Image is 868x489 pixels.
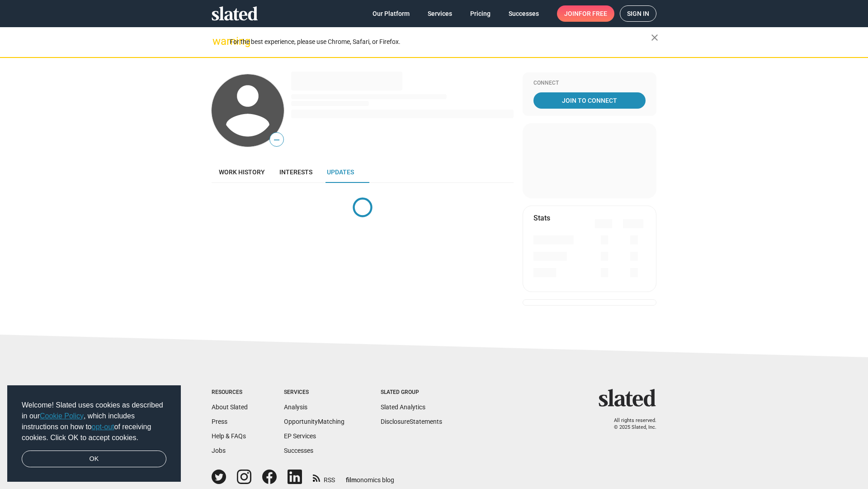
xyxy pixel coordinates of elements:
a: Interests [272,161,320,183]
a: RSS [313,470,335,484]
a: Join To Connect [533,92,646,109]
a: Successes [284,447,313,454]
div: Slated Group [381,389,442,396]
span: Welcome! Slated uses cookies as described in our , which includes instructions on how to of recei... [22,400,166,443]
a: Jobs [212,447,226,454]
a: Updates [320,161,361,183]
a: opt-out [92,423,114,431]
a: filmonomics blog [346,469,394,484]
span: Work history [219,168,265,176]
a: Services [420,5,459,22]
a: Successes [501,5,546,22]
a: Work history [212,161,272,183]
a: About Slated [212,403,248,411]
a: OpportunityMatching [284,418,344,425]
a: dismiss cookie message [22,451,166,468]
span: Pricing [470,5,491,22]
mat-icon: close [649,32,660,43]
a: Joinfor free [557,5,614,22]
span: Interests [279,168,312,176]
span: Join [564,5,607,22]
p: All rights reserved. © 2025 Slated, Inc. [604,417,656,431]
mat-card-title: Stats [533,213,550,223]
span: Our Platform [373,5,410,22]
a: Analysis [284,403,307,411]
div: Connect [533,80,646,87]
span: Sign in [627,6,649,21]
a: Sign in [620,5,656,22]
span: — [270,134,283,146]
div: Resources [212,389,248,396]
a: Cookie Policy [40,412,84,420]
span: Updates [327,168,354,176]
span: Services [428,5,452,22]
span: for free [579,5,607,22]
span: Successes [509,5,539,22]
a: Press [212,418,227,425]
a: Our Platform [365,5,417,22]
div: For the best experience, please use Chrome, Safari, or Firefox. [230,36,651,48]
mat-icon: warning [212,36,223,47]
a: EP Services [284,432,316,440]
a: Slated Analytics [381,403,425,411]
span: Join To Connect [535,92,644,109]
a: Help & FAQs [212,432,246,440]
a: DisclosureStatements [381,418,442,425]
a: Pricing [463,5,498,22]
span: film [346,476,357,484]
div: Services [284,389,344,396]
div: cookieconsent [7,385,181,482]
